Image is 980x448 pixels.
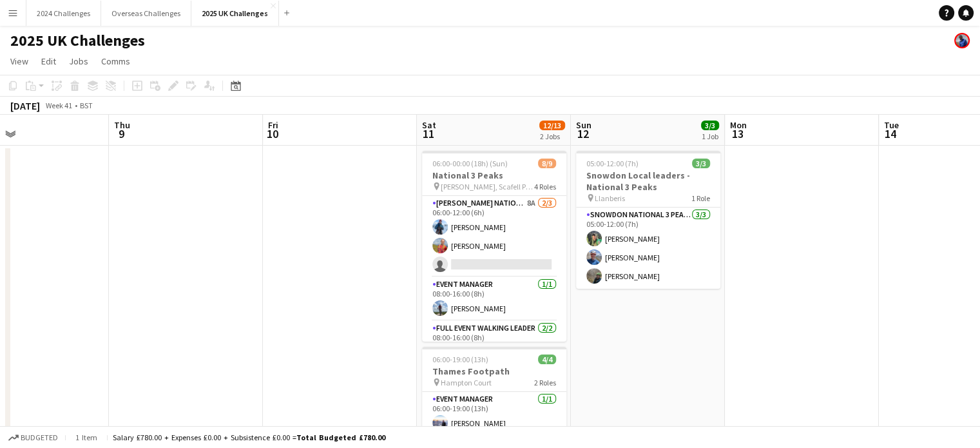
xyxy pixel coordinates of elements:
[191,1,279,26] button: 2025 UK Challenges
[101,55,130,67] span: Comms
[80,101,93,110] div: BST
[43,101,75,110] span: Week 41
[10,55,28,67] span: View
[96,53,135,70] a: Comms
[64,53,93,70] a: Jobs
[26,1,101,26] button: 2024 Challenges
[10,31,145,50] h1: 2025 UK Challenges
[5,53,34,70] a: View
[6,431,60,445] button: Budgeted
[69,55,88,67] span: Jobs
[113,433,385,442] div: Salary £780.00 + Expenses £0.00 + Subsistence £0.00 =
[36,53,61,70] a: Edit
[10,99,40,112] div: [DATE]
[41,55,56,67] span: Edit
[71,433,102,442] span: 1 item
[101,1,191,26] button: Overseas Challenges
[21,433,58,442] span: Budgeted
[954,33,970,48] app-user-avatar: Andy Baker
[296,433,385,442] span: Total Budgeted £780.00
